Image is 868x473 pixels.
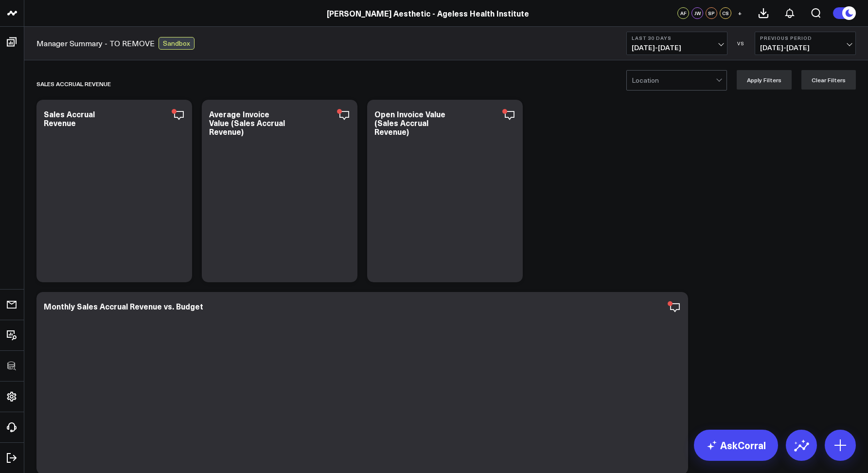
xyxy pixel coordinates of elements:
button: Apply Filters [737,70,792,90]
button: + [734,7,745,19]
b: Last 30 Days [632,35,722,41]
div: SP [706,7,717,19]
span: + [738,10,742,17]
b: Previous Period [760,35,850,41]
a: [PERSON_NAME] Aesthetic - Ageless Health Institute [327,8,529,18]
div: Sales Accrual Revenue [44,109,95,128]
div: JW [691,7,703,19]
span: [DATE] - [DATE] [760,44,850,52]
div: VS [732,40,750,46]
div: AF [677,7,689,19]
a: AskCorral [694,430,778,461]
a: Manager Summary - TO REMOVE [36,38,155,49]
div: Open Invoice Value (Sales Accrual Revenue) [374,109,445,137]
button: Previous Period[DATE]-[DATE] [755,32,856,55]
div: Monthly Sales Accrual Revenue vs. Budget [44,301,203,311]
button: Clear Filters [801,70,856,90]
div: Sales Accrual Revenue [36,73,111,95]
span: [DATE] - [DATE] [632,44,722,52]
div: CS [720,7,731,19]
div: Sandbox [159,37,195,50]
div: Average Invoice Value (Sales Accrual Revenue) [209,109,285,137]
button: Last 30 Days[DATE]-[DATE] [626,32,727,55]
